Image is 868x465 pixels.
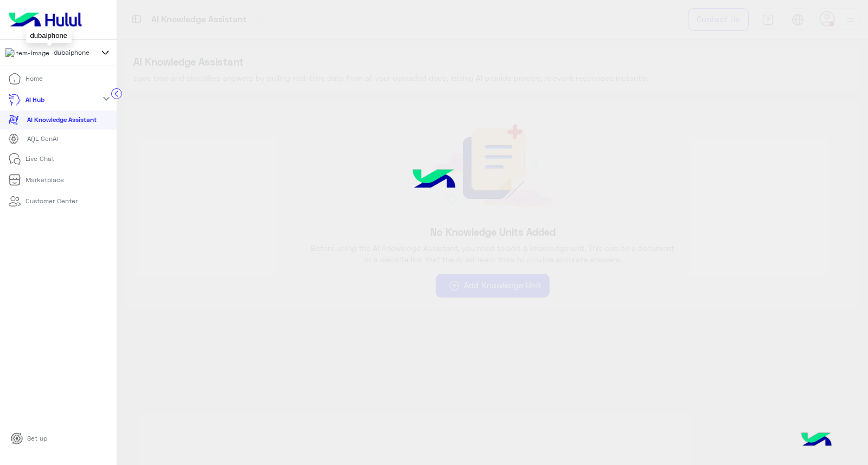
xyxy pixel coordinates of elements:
p: Home [25,74,43,83]
p: AI Knowledge Assistant [27,115,97,125]
p: Live Chat [25,154,54,164]
p: AI Hub [25,95,44,105]
img: 1403182699927242 [5,48,49,58]
img: Logo [4,8,86,31]
p: AQL GenAI [27,134,58,144]
p: Set up [27,434,47,443]
mat-icon: expand_more [100,92,113,105]
img: hulul-logo.png [393,153,475,207]
a: Set up [2,428,56,449]
p: Marketplace [25,175,64,185]
p: Customer Center [25,196,78,206]
span: dubaiphone [54,48,90,57]
img: hulul-logo.png [797,422,835,460]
